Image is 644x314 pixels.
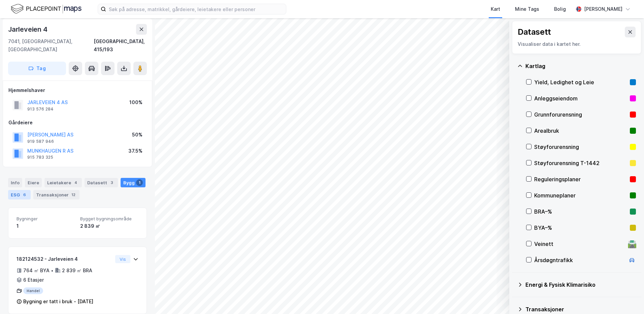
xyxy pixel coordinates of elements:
[11,3,82,15] img: logo.f888ab2527a4732fd821a326f86c7f29.svg
[534,240,625,248] div: Veinett
[534,208,627,216] div: BRA–%
[80,222,138,230] div: 2 839 ㎡
[8,62,66,75] button: Tag
[8,86,147,94] div: Hjemmelshaver
[108,179,115,186] div: 3
[17,255,112,263] div: 182124532 - Jarleveien 4
[27,106,54,112] div: 913 576 284
[610,282,644,314] div: Kontrollprogram for chat
[17,222,75,230] div: 1
[23,266,50,275] div: 764 ㎡ BYA
[21,191,28,198] div: 6
[85,178,118,187] div: Datasett
[132,131,142,139] div: 50%
[518,40,636,48] div: Visualiser data i kartet her.
[584,5,622,13] div: [PERSON_NAME]
[534,191,627,199] div: Kommuneplaner
[525,281,636,289] div: Energi & Fysisk Klimarisiko
[8,178,22,187] div: Info
[8,37,94,54] div: 7041, [GEOGRAPHIC_DATA], [GEOGRAPHIC_DATA]
[51,268,54,273] div: •
[491,5,500,13] div: Kart
[525,305,636,313] div: Transaksjoner
[8,24,49,35] div: Jarleveien 4
[27,139,54,144] div: 919 587 946
[128,147,142,155] div: 37.5%
[17,216,75,222] span: Bygninger
[534,175,627,183] div: Reguleringsplaner
[136,179,143,186] div: 1
[106,4,286,14] input: Søk på adresse, matrikkel, gårdeiere, leietakere eller personer
[27,155,53,160] div: 915 783 325
[534,224,627,232] div: BYA–%
[515,5,539,13] div: Mine Tags
[8,119,147,127] div: Gårdeiere
[534,159,627,167] div: Støyforurensning T-1442
[23,276,44,284] div: 6 Etasjer
[62,266,92,275] div: 2 839 ㎡ BRA
[115,255,130,263] button: Vis
[72,179,79,186] div: 4
[121,178,146,187] div: Bygg
[70,191,77,198] div: 12
[25,178,42,187] div: Eiere
[80,216,138,222] span: Bygget bygningsområde
[610,282,644,314] iframe: Chat Widget
[33,190,79,199] div: Transaksjoner
[627,240,637,248] div: 🛣️
[94,37,147,54] div: [GEOGRAPHIC_DATA], 415/193
[525,62,636,70] div: Kartlag
[534,94,627,102] div: Anleggseiendom
[129,98,142,106] div: 100%
[534,78,627,86] div: Yield, Ledighet og Leie
[534,256,625,264] div: Årsdøgntrafikk
[518,27,551,37] div: Datasett
[554,5,566,13] div: Bolig
[8,190,31,199] div: ESG
[534,111,627,119] div: Grunnforurensning
[23,297,93,306] div: Bygning er tatt i bruk - [DATE]
[534,127,627,135] div: Arealbruk
[44,178,82,187] div: Leietakere
[534,143,627,151] div: Støyforurensning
